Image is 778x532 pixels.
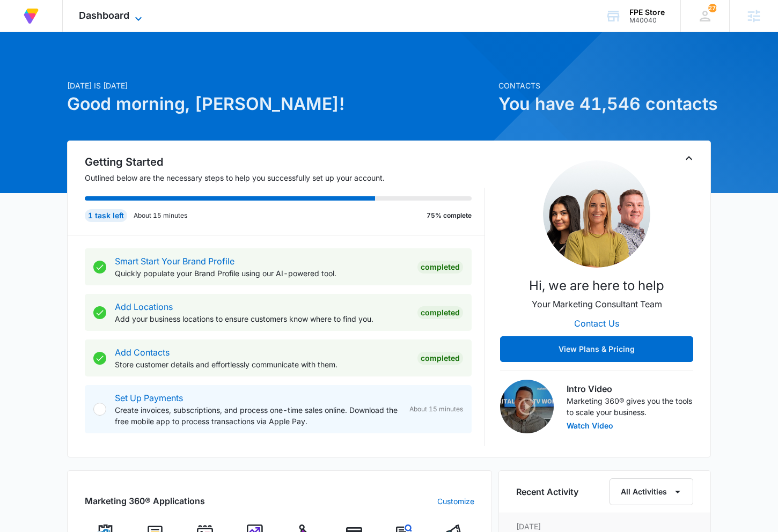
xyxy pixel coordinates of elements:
a: Add Contacts [115,347,170,358]
span: Dashboard [79,10,129,21]
button: Contact Us [563,311,630,336]
p: 75% complete [427,211,472,220]
p: [DATE] [516,521,693,532]
a: Set Up Payments [115,393,183,403]
p: Create invoices, subscriptions, and process one-time sales online. Download the free mobile app t... [115,404,401,427]
h1: You have 41,546 contacts [498,91,711,117]
a: Add Locations [115,301,173,312]
img: Volusion [21,6,41,26]
button: Toggle Collapse [682,152,695,165]
p: Store customer details and effortlessly communicate with them. [115,359,409,370]
a: Customize [437,496,474,507]
div: account id [629,17,665,24]
span: About 15 minutes [409,404,463,414]
div: Completed [417,352,463,365]
h2: Getting Started [85,154,485,170]
div: 1 task left [85,209,127,222]
p: [DATE] is [DATE] [67,80,492,91]
button: Watch Video [567,422,613,430]
p: Outlined below are the necessary steps to help you successfully set up your account. [85,172,485,183]
p: Your Marketing Consultant Team [532,298,662,311]
button: All Activities [610,478,693,505]
img: Intro Video [500,380,554,433]
p: Contacts [498,80,711,91]
div: account name [629,8,665,17]
h3: Intro Video [567,382,693,395]
span: 2766 [708,4,717,12]
p: About 15 minutes [134,211,187,220]
h6: Recent Activity [516,485,578,498]
p: Quickly populate your Brand Profile using our AI-powered tool. [115,268,409,279]
a: Smart Start Your Brand Profile [115,256,234,267]
div: Completed [417,261,463,274]
div: notifications count [708,4,717,12]
p: Marketing 360® gives you the tools to scale your business. [567,395,693,418]
h1: Good morning, [PERSON_NAME]! [67,91,492,117]
p: Add your business locations to ensure customers know where to find you. [115,313,409,324]
h2: Marketing 360® Applications [85,494,205,507]
button: View Plans & Pricing [500,336,693,362]
div: Completed [417,306,463,319]
p: Hi, we are here to help [529,276,664,295]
